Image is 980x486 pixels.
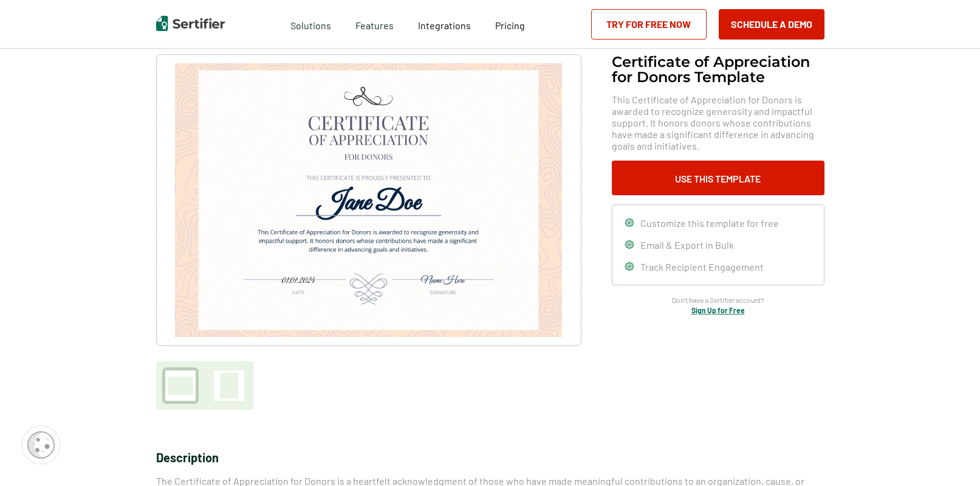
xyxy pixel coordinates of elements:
button: Schedule a Demo [719,9,824,40]
img: Cookie Popup Icon [27,431,55,459]
span: Don’t have a Sertifier account? [672,294,764,306]
iframe: Chat Widget [919,428,980,486]
span: Customize this template for free [640,217,779,229]
button: Use This Template [612,161,824,195]
a: Pricing [495,16,525,32]
span: Pricing [495,19,525,31]
a: Try for Free Now [591,9,707,40]
span: Features [355,16,394,32]
span: Solutions [290,16,331,32]
span: Email & Export in Bulk [640,239,734,251]
h1: Certificate of Appreciation for Donors​ Template [612,54,824,85]
span: Track Recipient Engagement [640,261,764,273]
img: Certificate of Appreciation for Donors​ Template [175,63,561,337]
span: Integrations [418,19,471,31]
a: Integrations [418,16,471,32]
span: This Certificate of Appreciation for Donors is awarded to recognize generosity and impactful supp... [612,94,824,151]
a: Sign Up for Free [691,306,745,314]
img: Sertifier | Digital Credentialing Platform [156,16,225,31]
span: Description [156,450,219,465]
